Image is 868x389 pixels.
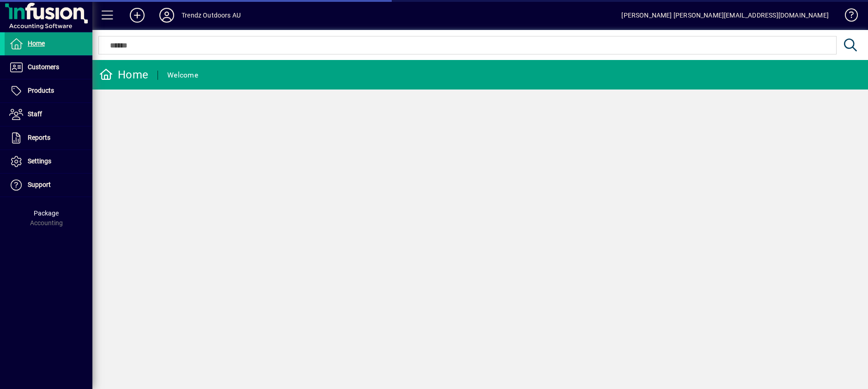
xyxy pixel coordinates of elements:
span: Package [34,209,59,217]
span: Products [28,87,54,94]
div: [PERSON_NAME] [PERSON_NAME][EMAIL_ADDRESS][DOMAIN_NAME] [621,8,829,23]
span: Settings [28,157,51,165]
a: Knowledge Base [838,2,856,32]
a: Settings [5,150,92,173]
div: Trendz Outdoors AU [182,8,241,23]
span: Home [28,40,45,47]
a: Reports [5,126,92,150]
a: Support [5,174,92,197]
button: Profile [152,7,182,24]
button: Add [122,7,152,24]
div: Home [99,67,148,82]
div: Welcome [167,68,198,83]
span: Reports [28,134,50,141]
span: Staff [28,110,42,118]
a: Customers [5,56,92,79]
span: Customers [28,63,59,71]
a: Products [5,79,92,102]
span: Support [28,181,51,188]
a: Staff [5,103,92,126]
